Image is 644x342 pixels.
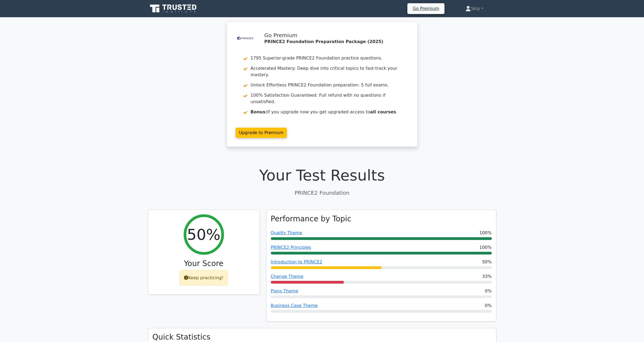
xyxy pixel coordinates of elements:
[482,273,492,280] span: 33%
[482,259,492,265] span: 50%
[148,189,496,197] p: PRINCE2 Foundation
[148,166,496,184] h1: Your Test Results
[271,303,318,308] a: Business Case Theme
[485,302,492,309] span: 0%
[187,225,220,243] h2: 50%
[271,214,351,224] h3: Performance by Topic
[179,270,228,286] div: Keep practicing!
[271,288,298,294] a: Plans Theme
[485,288,492,294] span: 0%
[453,3,496,14] a: Skip
[152,333,492,342] h3: Quick Statistics
[410,5,442,12] a: Go Premium
[236,128,287,138] a: Upgrade to Premium
[479,244,492,251] span: 100%
[152,259,255,268] h3: Your Score
[479,230,492,236] span: 100%
[271,245,311,250] a: PRINCE2 Principles
[271,230,302,235] a: Quality Theme
[271,274,304,279] a: Change Theme
[271,259,322,264] a: Introduction to PRINCE2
